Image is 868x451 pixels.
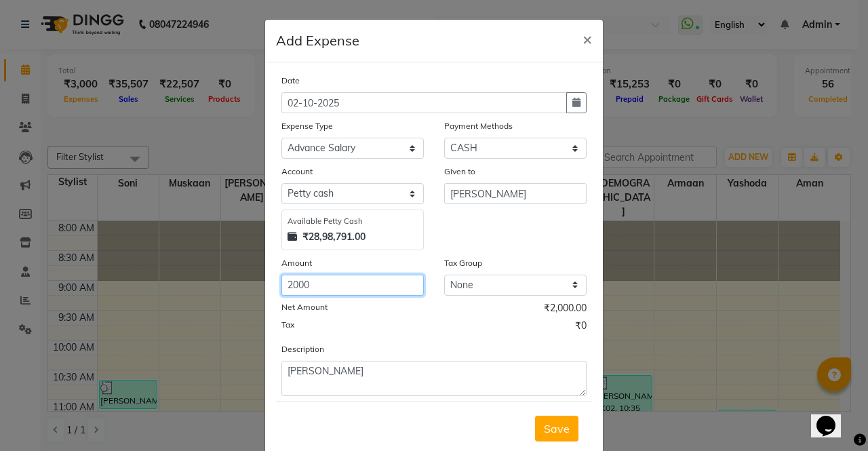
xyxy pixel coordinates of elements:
[444,183,587,204] input: Given to
[281,120,333,132] label: Expense Type
[281,301,328,313] label: Net Amount
[281,257,312,269] label: Amount
[444,257,482,269] label: Tax Group
[281,319,294,331] label: Tax
[281,275,424,296] input: Amount
[535,416,578,442] button: Save
[281,165,313,178] label: Account
[281,75,300,87] label: Date
[575,319,587,336] span: ₹0
[281,343,324,355] label: Description
[288,216,418,227] div: Available Petty Cash
[276,31,359,51] h5: Add Expense
[583,28,592,49] span: ×
[811,397,854,437] iframe: chat widget
[444,120,513,132] label: Payment Methods
[572,20,603,58] button: Close
[444,165,475,178] label: Given to
[544,422,570,435] span: Save
[544,301,587,319] span: ₹2,000.00
[302,230,366,244] strong: ₹28,98,791.00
